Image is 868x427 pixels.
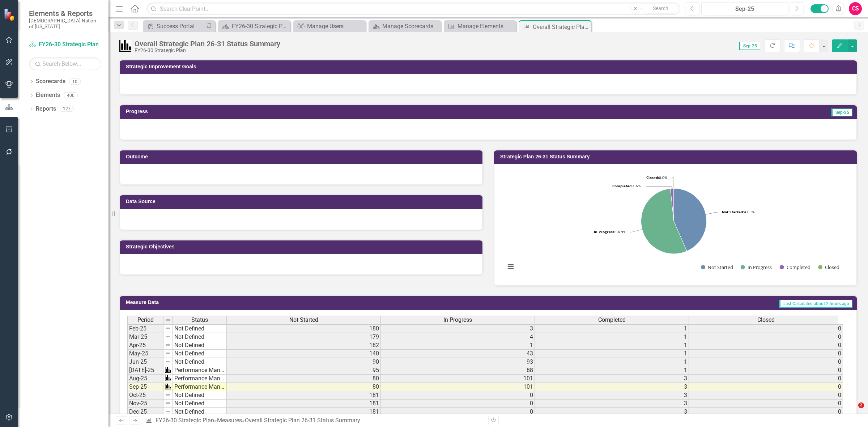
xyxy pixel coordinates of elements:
[173,324,227,333] td: Not Defined
[535,383,689,391] td: 3
[381,400,535,408] td: 0
[165,400,171,406] img: 8DAGhfEEPCf229AAAAAElFTkSuQmCC
[145,22,204,31] a: Success Portal
[232,22,289,31] div: FY26-30 Strategic Plan
[127,366,163,375] td: [DATE]-25
[165,375,171,381] img: Tm0czyi0d3z6KbMvzUvpfTW2q1jaz45CuN2C4x9rtfABtMFvAAn+ByuUVLYSwAAAABJRU5ErkJggg==
[36,91,60,99] a: Elements
[127,333,163,341] td: Mar-25
[173,408,227,416] td: Not Defined
[689,400,843,408] td: 0
[689,358,843,366] td: 0
[295,22,364,31] a: Manage Users
[535,350,689,358] td: 1
[126,199,479,204] h3: Data Source
[381,366,535,375] td: 88
[858,402,864,408] span: 2
[173,400,227,408] td: Not Defined
[500,154,853,159] h3: Strategic Plan 26-31 Status Summary
[227,333,381,341] td: 179
[173,383,227,391] td: Performance Management
[671,188,674,221] path: Completed, 3.
[689,408,843,416] td: 0
[227,324,381,333] td: 180
[60,106,74,112] div: 127
[165,317,171,323] img: 8DAGhfEEPCf229AAAAAElFTkSuQmCC
[739,42,760,50] span: Sep-25
[741,264,772,270] button: Show In Progress
[612,183,641,188] text: 1.6%
[535,408,689,416] td: 3
[689,391,843,400] td: 0
[135,40,280,48] div: Overall Strategic Plan 26-31 Status Summary
[127,375,163,383] td: Aug-25
[689,375,843,383] td: 0
[849,2,862,15] button: CS
[29,57,101,70] input: Search Below...
[126,154,479,159] h3: Outcome
[146,3,680,15] input: Search ClearPoint...
[165,409,171,414] img: 8DAGhfEEPCf229AAAAAElFTkSuQmCC
[779,300,852,308] span: Last Calculated about 2 hours ago
[165,350,171,356] img: 8DAGhfEEPCf229AAAAAElFTkSuQmCC
[535,400,689,408] td: 3
[722,209,754,214] text: 43.5%
[165,334,171,340] img: 8DAGhfEEPCf229AAAAAElFTkSuQmCC
[646,175,659,180] tspan: Closed:
[156,417,214,424] a: FY26-30 Strategic Plan
[653,5,668,11] span: Search
[370,22,439,31] a: Manage Scorecards
[165,384,171,389] img: Tm0czyi0d3z6KbMvzUvpfTW2q1jaz45CuN2C4x9rtfABtMFvAAn+ByuUVLYSwAAAABJRU5ErkJggg==
[843,402,861,420] iframe: Intercom live chat
[642,4,678,14] button: Search
[145,417,483,425] div: » »
[646,175,667,180] text: 0.0%
[502,170,849,278] div: Chart. Highcharts interactive chart.
[173,366,227,375] td: Performance Management
[173,341,227,350] td: Not Defined
[227,366,381,375] td: 95
[701,264,733,270] button: Show Not Started
[502,170,846,278] svg: Interactive chart
[227,383,381,391] td: 80
[505,261,515,272] button: View chart menu, Chart
[173,358,227,366] td: Not Defined
[594,229,626,234] text: 54.9%
[612,183,633,188] tspan: Completed:
[689,324,843,333] td: 0
[381,375,535,383] td: 101
[307,22,364,31] div: Manage Users
[126,244,479,249] h3: Strategic Objectives
[127,350,163,358] td: May-25
[127,391,163,400] td: Oct-25
[535,391,689,400] td: 3
[443,317,472,323] span: In Progress
[126,64,853,69] h3: Strategic Improvement Goals
[535,366,689,375] td: 1
[127,341,163,350] td: Apr-25
[535,358,689,366] td: 1
[701,2,788,15] button: Sep-25
[227,358,381,366] td: 90
[126,300,349,305] h3: Measure Data
[831,108,852,116] span: Sep-25
[704,5,786,13] div: Sep-25
[165,342,171,348] img: 8DAGhfEEPCf229AAAAAElFTkSuQmCC
[36,77,65,86] a: Scorecards
[135,48,280,53] div: FY26-30 Strategic Plan
[641,189,687,254] path: In Progress, 101.
[29,18,101,30] small: [DEMOGRAPHIC_DATA] Nation of [US_STATE]
[191,317,208,323] span: Status
[757,317,775,323] span: Closed
[227,391,381,400] td: 181
[594,229,616,234] tspan: In Progress:
[381,324,535,333] td: 3
[157,22,204,31] div: Success Portal
[165,325,171,331] img: 8DAGhfEEPCf229AAAAAElFTkSuQmCC
[227,400,381,408] td: 181
[535,324,689,333] td: 1
[64,92,78,98] div: 400
[722,209,744,214] tspan: Not Started:
[173,375,227,383] td: Performance Management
